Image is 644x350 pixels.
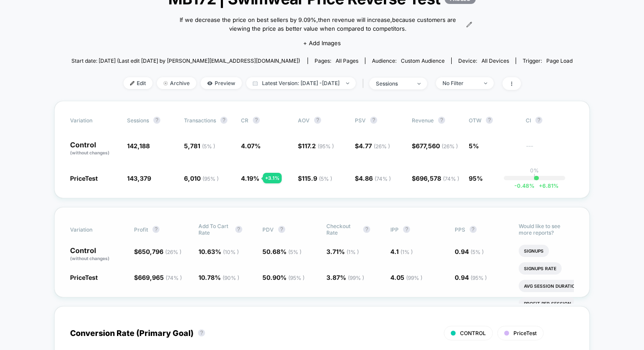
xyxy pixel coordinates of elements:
[184,117,216,124] span: Transactions
[412,117,434,124] span: Revenue
[546,57,573,64] span: Page Load
[253,81,258,86] img: calendar
[336,57,358,64] span: all pages
[138,274,182,281] span: 669,965
[406,275,422,281] span: ( 99 % )
[370,117,377,124] button: ?
[374,143,390,150] span: ( 26 % )
[298,142,334,150] span: $
[355,142,390,150] span: $
[298,117,310,124] span: AOV
[220,117,227,124] button: ?
[530,167,539,174] p: 0%
[278,226,285,233] button: ?
[469,117,517,124] span: OTW
[484,82,487,84] img: end
[134,248,181,255] span: $
[157,77,196,89] span: Archive
[523,57,573,64] div: Trigger:
[262,248,301,255] span: 50.68 %
[127,117,149,124] span: Sessions
[314,117,321,124] button: ?
[298,175,332,182] span: $
[486,117,493,124] button: ?
[418,83,421,85] img: end
[223,249,239,255] span: ( 10 % )
[198,274,239,281] span: 10.78 %
[165,249,181,255] span: ( 26 % )
[70,141,118,156] p: Control
[184,175,219,182] span: 6,010
[442,143,458,150] span: ( 26 % )
[519,280,584,292] li: Avg Session Duration
[202,175,219,182] span: ( 95 % )
[71,57,300,64] span: Start date: [DATE] (Last edit [DATE] by [PERSON_NAME][EMAIL_ADDRESS][DOMAIN_NAME])
[70,150,110,155] span: (without changes)
[70,175,98,182] span: PriceTest
[469,142,479,150] span: 5%
[302,175,332,182] span: 115.9
[469,175,483,182] span: 95%
[263,173,282,183] div: + 3.1 %
[390,274,422,281] span: 4.05
[253,117,260,124] button: ?
[416,175,459,182] span: 696,578
[455,248,484,255] span: 0.94
[359,142,390,150] span: 4.77
[262,226,274,233] span: PDV
[519,297,577,310] li: Profit Per Session
[355,175,391,182] span: $
[130,81,134,86] img: edit
[481,57,509,64] span: all devices
[514,182,534,189] span: -0.48 %
[70,223,118,236] span: Variation
[326,248,359,255] span: 3.71 %
[412,142,458,150] span: $
[526,117,574,124] span: CI
[70,247,125,262] p: Control
[198,223,231,236] span: Add To Cart Rate
[127,175,151,182] span: 143,379
[152,226,159,233] button: ?
[70,117,118,124] span: Variation
[198,248,239,255] span: 10.63 %
[172,16,464,33] span: If we decrease the price on best sellers by 9.09%,then revenue will increase,because customers ar...
[401,57,445,64] span: Custom Audience
[519,245,549,257] li: Signups
[455,274,487,281] span: 0.94
[166,275,182,281] span: ( 74 % )
[443,175,459,182] span: ( 74 % )
[438,117,445,124] button: ?
[526,143,574,156] span: ---
[400,249,413,255] span: ( 1 % )
[347,249,359,255] span: ( 1 % )
[355,117,366,124] span: PSV
[519,262,562,275] li: Signups Rate
[198,329,205,336] button: ?
[534,182,559,189] span: 6.81 %
[303,39,341,46] span: + Add Images
[460,330,486,336] span: CONTROL
[471,249,484,255] span: ( 5 % )
[535,117,542,124] button: ?
[246,77,356,89] span: Latest Version: [DATE] - [DATE]
[363,226,370,233] button: ?
[241,142,261,150] span: 4.07 %
[302,142,334,150] span: 117.2
[348,275,364,281] span: ( 99 % )
[223,275,239,281] span: ( 90 % )
[326,223,359,236] span: Checkout Rate
[471,275,487,281] span: ( 95 % )
[319,175,332,182] span: ( 5 % )
[241,117,248,124] span: CR
[315,57,358,64] div: Pages:
[127,142,150,150] span: 142,188
[519,223,574,236] p: Would like to see more reports?
[539,182,542,189] span: +
[359,175,391,182] span: 4.86
[201,77,242,89] span: Preview
[416,142,458,150] span: 677,560
[124,77,152,89] span: Edit
[202,143,215,150] span: ( 5 % )
[134,274,182,281] span: $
